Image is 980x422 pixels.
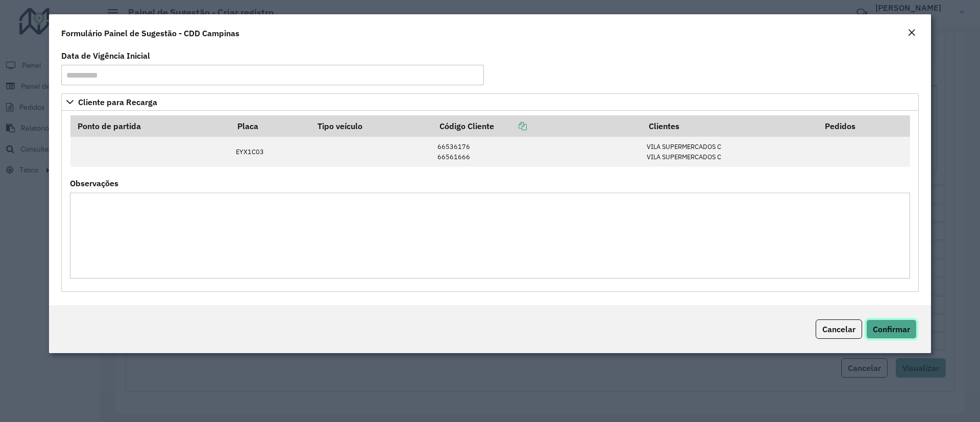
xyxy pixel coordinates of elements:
[61,27,239,39] h4: Formulário Painel de Sugestão - CDD Campinas
[432,115,642,137] th: Código Cliente
[230,115,310,137] th: Placa
[61,111,919,292] div: Cliente para Recarga
[310,115,432,137] th: Tipo veículo
[818,115,910,137] th: Pedidos
[904,27,919,40] button: Close
[866,319,917,339] button: Confirmar
[432,137,642,167] td: 66536176 66561666
[78,98,157,106] span: Cliente para Recarga
[822,324,855,334] span: Cancelar
[494,121,527,131] a: Copiar
[61,49,150,62] label: Data de Vigência Inicial
[70,115,231,137] th: Ponto de partida
[873,324,910,334] span: Confirmar
[70,177,118,189] label: Observações
[642,115,818,137] th: Clientes
[816,319,862,339] button: Cancelar
[908,29,916,37] em: Fechar
[642,137,818,167] td: VILA SUPERMERCADOS C VILA SUPERMERCADOS C
[230,137,310,167] td: EYX1C03
[61,93,919,111] a: Cliente para Recarga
